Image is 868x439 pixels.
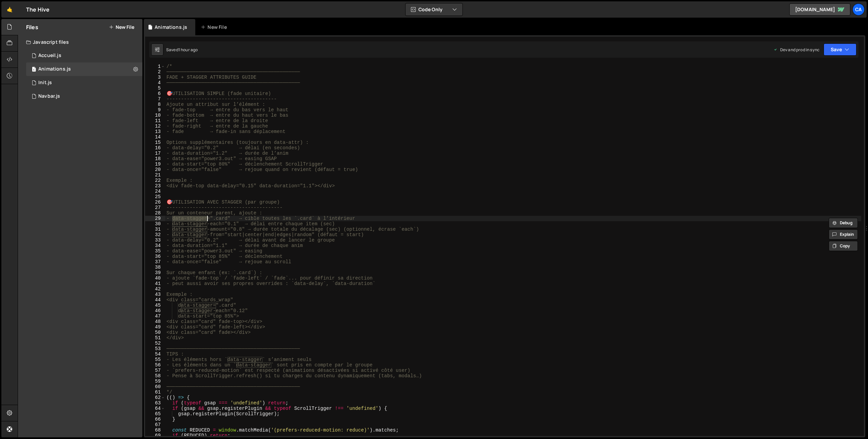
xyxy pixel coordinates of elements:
[145,123,165,129] div: 12
[145,357,165,362] div: 55
[145,417,165,422] div: 66
[852,3,865,16] a: Ca
[145,259,165,265] div: 37
[145,341,165,346] div: 52
[773,47,820,53] div: Dev and prod in sync
[109,24,134,30] button: New File
[145,330,165,335] div: 50
[178,47,198,53] div: 1 hour ago
[145,368,165,373] div: 57
[145,379,165,384] div: 59
[145,433,165,438] div: 69
[145,265,165,270] div: 38
[145,373,165,379] div: 58
[145,248,165,254] div: 35
[829,241,858,251] button: Copy
[145,194,165,199] div: 25
[145,151,165,156] div: 17
[38,66,71,72] div: Animations.js
[145,427,165,433] div: 68
[145,172,165,178] div: 21
[18,35,142,49] div: Javascript files
[145,303,165,308] div: 45
[145,221,165,227] div: 30
[145,254,165,259] div: 36
[145,281,165,286] div: 41
[145,313,165,319] div: 47
[145,243,165,248] div: 34
[145,205,165,210] div: 27
[145,183,165,189] div: 23
[145,400,165,406] div: 63
[145,156,165,161] div: 18
[201,24,229,31] div: New File
[145,324,165,330] div: 49
[145,351,165,357] div: 54
[38,80,52,86] div: Init.js
[145,75,165,80] div: 3
[145,140,165,145] div: 15
[26,23,38,31] h2: Files
[145,113,165,118] div: 10
[145,134,165,140] div: 14
[145,308,165,313] div: 46
[145,216,165,221] div: 29
[145,107,165,113] div: 9
[789,3,850,16] a: [DOMAIN_NAME]
[145,275,165,281] div: 40
[145,85,165,91] div: 5
[145,270,165,275] div: 39
[145,297,165,303] div: 44
[145,389,165,395] div: 61
[145,411,165,417] div: 65
[145,102,165,107] div: 8
[145,199,165,205] div: 26
[26,90,142,103] div: 17034/47476.js
[26,49,142,62] div: 17034/46801.js
[166,47,198,53] div: Saved
[145,96,165,102] div: 7
[145,210,165,216] div: 28
[145,178,165,183] div: 22
[145,64,165,69] div: 1
[32,67,36,73] span: 1
[145,227,165,232] div: 31
[829,218,858,228] button: Debug
[38,93,60,99] div: Navbar.js
[145,422,165,427] div: 67
[145,161,165,167] div: 19
[145,129,165,134] div: 13
[145,395,165,400] div: 62
[145,145,165,151] div: 16
[26,76,142,90] div: 17034/46803.js
[38,53,61,59] div: Accueil.js
[145,237,165,243] div: 33
[145,319,165,324] div: 48
[1,1,18,18] a: 🤙
[145,335,165,341] div: 51
[145,69,165,75] div: 2
[145,384,165,389] div: 60
[145,292,165,297] div: 43
[406,3,462,16] button: Code Only
[145,346,165,351] div: 53
[145,91,165,96] div: 6
[145,406,165,411] div: 64
[145,189,165,194] div: 24
[26,62,142,76] div: 17034/46849.js
[145,286,165,292] div: 42
[26,5,50,14] div: The Hive
[145,362,165,368] div: 56
[145,232,165,237] div: 32
[824,43,856,56] button: Save
[145,118,165,123] div: 11
[145,80,165,85] div: 4
[155,24,187,31] div: Animations.js
[829,229,858,240] button: Explain
[145,167,165,172] div: 20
